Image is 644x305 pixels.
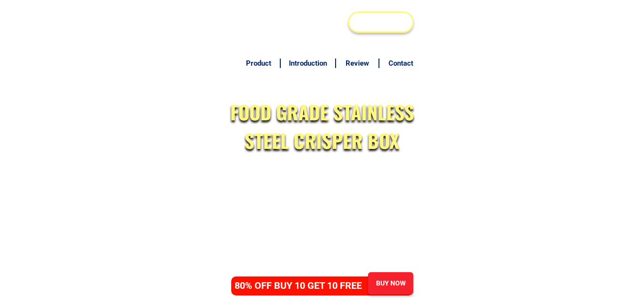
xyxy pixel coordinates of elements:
[349,14,412,30] div: BUY NOW
[225,98,419,155] h2: FOOD GRADE STAINLESS STEEL CRISPER BOX
[235,278,372,293] h4: 80% OFF BUY 10 GET 10 FREE
[368,278,413,288] div: BUY NOW
[286,58,330,69] h6: Introduction
[242,58,275,69] h6: Product
[231,5,351,39] h3: JAPAN TECHNOLOGY ジャパンテクノロジー
[341,58,374,69] h6: Review
[385,58,417,69] h6: Contact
